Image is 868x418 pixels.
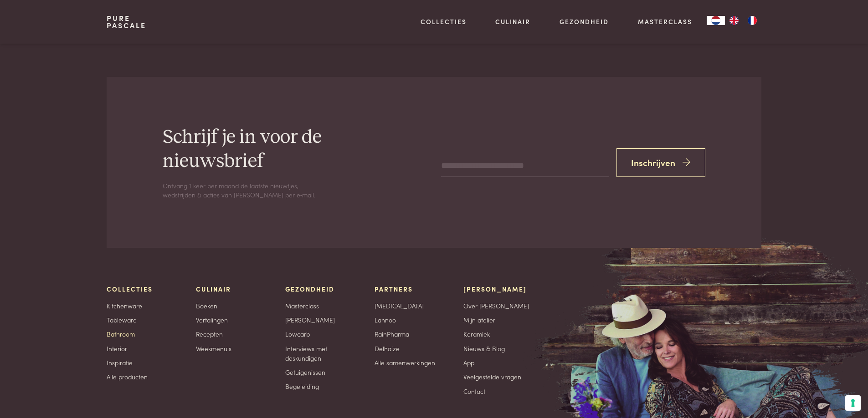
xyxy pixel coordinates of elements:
a: Interior [107,344,127,353]
a: Culinair [495,17,530,26]
a: Masterclass [285,301,319,311]
a: Over [PERSON_NAME] [463,301,529,311]
a: Mijn atelier [463,315,495,325]
a: [MEDICAL_DATA] [375,301,424,311]
span: [PERSON_NAME] [463,284,527,294]
a: Alle samenwerkingen [375,358,435,368]
ul: Language list [725,16,761,25]
a: PurePascale [107,15,146,29]
div: Language [707,16,725,25]
a: Veelgestelde vragen [463,372,521,382]
span: Partners [375,284,413,294]
aside: Language selected: Nederlands [707,16,761,25]
a: Boeken [196,301,217,311]
a: App [463,358,474,368]
a: NL [707,16,725,25]
a: Interviews met deskundigen [285,344,360,363]
a: Masterclass [638,17,692,26]
a: Kitchenware [107,301,142,311]
span: Culinair [196,284,231,294]
a: FR [743,16,761,25]
a: Getuigenissen [285,368,325,377]
a: Tableware [107,315,137,325]
button: Uw voorkeuren voor toestemming voor trackingtechnologieën [845,395,861,411]
a: Begeleiding [285,382,319,391]
a: Bathroom [107,329,135,339]
a: Weekmenu's [196,344,231,353]
h2: Schrijf je in voor de nieuwsbrief [163,126,371,174]
a: RainPharma [375,329,409,339]
span: Gezondheid [285,284,334,294]
a: Inspiratie [107,358,133,368]
a: Vertalingen [196,315,228,325]
a: Recepten [196,329,223,339]
a: Keramiek [463,329,490,339]
a: Nieuws & Blog [463,344,505,353]
a: EN [725,16,743,25]
a: Collecties [421,17,467,26]
span: Collecties [107,284,153,294]
a: Contact [463,387,485,396]
p: Ontvang 1 keer per maand de laatste nieuwtjes, wedstrijden & acties van [PERSON_NAME] per e‑mail. [163,181,318,200]
a: [PERSON_NAME] [285,315,335,325]
button: Inschrijven [616,148,706,177]
a: Lowcarb [285,329,310,339]
a: Delhaize [375,344,400,353]
a: Alle producten [107,372,148,382]
a: Lannoo [375,315,396,325]
a: Gezondheid [560,17,609,26]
